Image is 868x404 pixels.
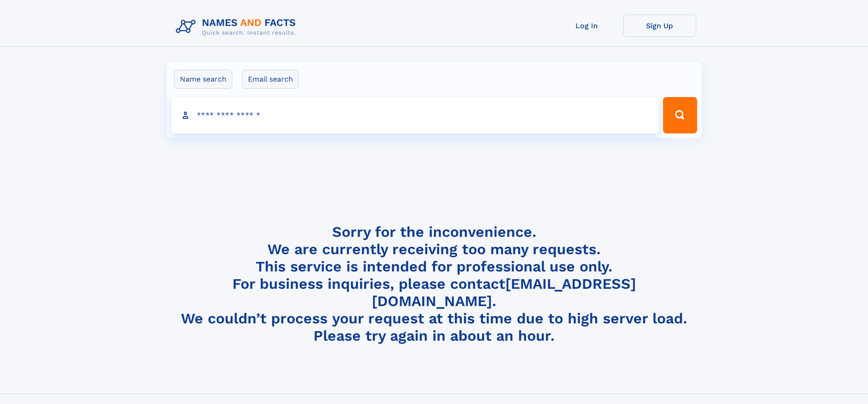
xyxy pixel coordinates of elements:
[242,70,299,89] label: Email search
[550,15,623,37] a: Log In
[372,275,636,310] a: [EMAIL_ADDRESS][DOMAIN_NAME]
[172,223,696,345] h4: Sorry for the inconvenience. We are currently receiving too many requests. This service is intend...
[623,15,696,37] a: Sign Up
[663,97,697,133] button: Search Button
[171,97,659,133] input: search input
[174,70,232,89] label: Name search
[172,15,303,39] img: Logo Names and Facts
